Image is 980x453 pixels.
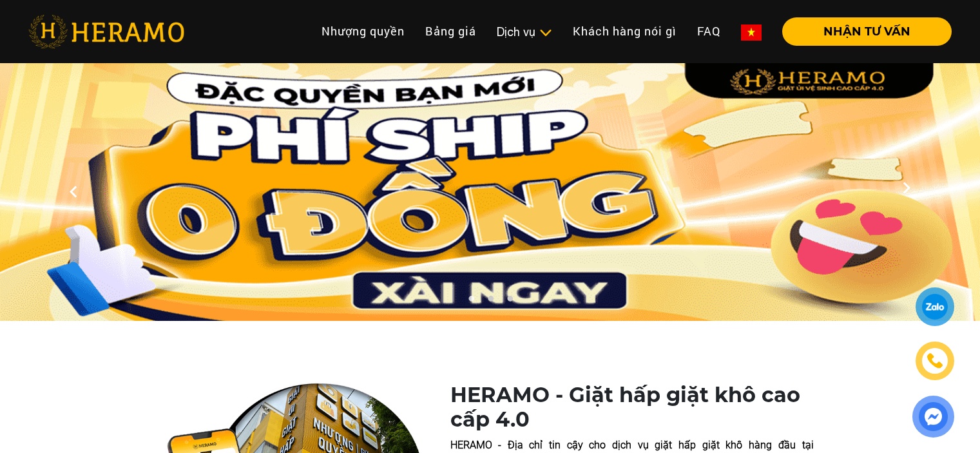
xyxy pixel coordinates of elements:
a: Nhượng quyền [311,17,415,45]
img: heramo-logo.png [28,15,184,48]
a: FAQ [687,17,731,45]
div: Dịch vụ [497,23,552,41]
button: 3 [503,295,516,308]
button: NHẬN TƯ VẤN [782,17,952,46]
img: subToggleIcon [539,26,552,39]
a: Khách hàng nói gì [562,17,687,45]
img: vn-flag.png [741,24,762,41]
button: 2 [484,295,497,308]
a: Bảng giá [415,17,486,45]
button: 1 [465,295,477,308]
img: phone-icon [928,354,943,368]
h1: HERAMO - Giặt hấp giặt khô cao cấp 4.0 [450,383,814,432]
a: NHẬN TƯ VẤN [772,26,952,37]
a: phone-icon [918,343,952,378]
